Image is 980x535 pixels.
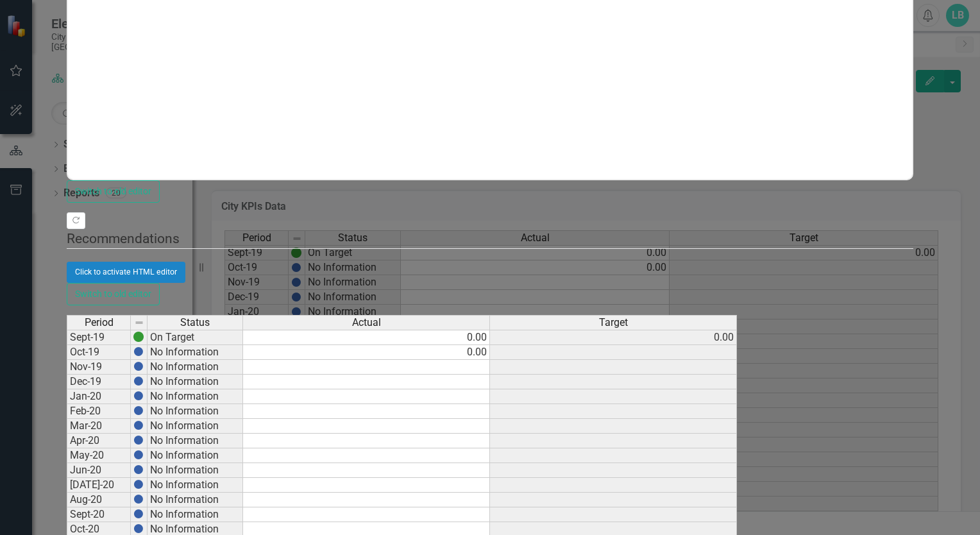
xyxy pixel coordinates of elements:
span: Target [599,317,628,328]
span: Actual [352,317,381,328]
span: Period [85,317,114,328]
img: BgCOk07PiH71IgAAAABJRU5ErkJggg== [133,494,144,504]
td: Sept-19 [67,330,131,345]
td: No Information [148,360,243,375]
td: No Information [148,375,243,389]
img: BgCOk07PiH71IgAAAABJRU5ErkJggg== [133,509,144,519]
img: BgCOk07PiH71IgAAAABJRU5ErkJggg== [133,479,144,489]
td: On Target [148,330,243,345]
img: BgCOk07PiH71IgAAAABJRU5ErkJggg== [133,523,144,534]
img: BgCOk07PiH71IgAAAABJRU5ErkJggg== [133,376,144,386]
img: BgCOk07PiH71IgAAAABJRU5ErkJggg== [133,435,144,445]
img: BgCOk07PiH71IgAAAABJRU5ErkJggg== [133,405,144,416]
td: 0.00 [243,345,490,360]
td: No Information [148,404,243,419]
td: Mar-20 [67,419,131,434]
button: Click to activate HTML editor [67,262,185,282]
span: Status [180,317,210,328]
img: BgCOk07PiH71IgAAAABJRU5ErkJggg== [133,346,144,357]
img: BgCOk07PiH71IgAAAABJRU5ErkJggg== [133,391,144,401]
td: Jun-20 [67,463,131,478]
td: No Information [148,507,243,522]
td: Nov-19 [67,360,131,375]
td: May-20 [67,448,131,463]
td: No Information [148,434,243,448]
td: 0.00 [243,330,490,345]
img: 8DAGhfEEPCf229AAAAAElFTkSuQmCC [134,318,144,328]
td: Oct-19 [67,345,131,360]
td: Jan-20 [67,389,131,404]
td: [DATE]-20 [67,478,131,493]
img: BgCOk07PiH71IgAAAABJRU5ErkJggg== [133,450,144,460]
td: Sept-20 [67,507,131,522]
img: BgCOk07PiH71IgAAAABJRU5ErkJggg== [133,361,144,371]
legend: Recommendations [67,229,913,249]
td: Feb-20 [67,404,131,419]
td: Dec-19 [67,375,131,389]
td: No Information [148,419,243,434]
td: 0.00 [490,330,737,345]
td: Aug-20 [67,493,131,507]
td: No Information [148,493,243,507]
img: BgCOk07PiH71IgAAAABJRU5ErkJggg== [133,420,144,430]
img: BgCOk07PiH71IgAAAABJRU5ErkJggg== [133,464,144,475]
td: No Information [148,478,243,493]
img: 6PwNOvwPkPYK2NOI6LoAAAAASUVORK5CYII= [133,332,144,342]
td: No Information [148,463,243,478]
td: No Information [148,389,243,404]
td: Apr-20 [67,434,131,448]
td: No Information [148,345,243,360]
button: Switch to old editor [67,283,160,305]
td: No Information [148,448,243,463]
